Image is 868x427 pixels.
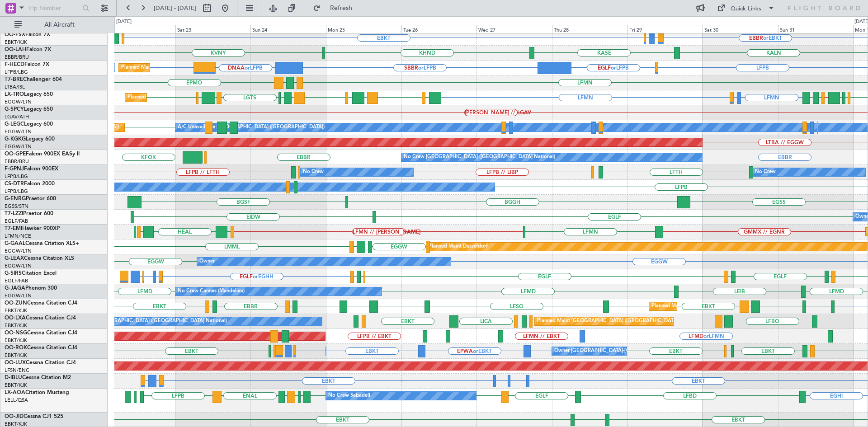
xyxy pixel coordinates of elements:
span: T7-LZZI [5,211,23,216]
a: EBKT/KJK [5,352,27,359]
div: Sat 30 [703,25,778,33]
span: CS-DTR [5,181,24,187]
span: OO-FSX [5,32,25,38]
span: D-IBLU [5,375,22,380]
div: Fri 29 [627,25,703,33]
div: Planned Maint Kortrijk-[GEOGRAPHIC_DATA] [651,300,757,313]
a: F-HECDFalcon 7X [5,62,49,67]
a: G-ENRGPraetor 600 [5,196,56,202]
a: EGGW/LTN [5,128,32,135]
a: EGGW/LTN [5,263,32,269]
div: No Crew [303,165,324,179]
a: EBKT/KJK [5,307,27,314]
button: Refresh [309,1,363,15]
a: G-SPCYLegacy 650 [5,107,53,112]
div: Quick Links [731,5,761,14]
button: Quick Links [712,1,779,15]
a: G-LEGCLegacy 600 [5,122,53,127]
span: OO-JID [5,414,24,419]
span: G-SPCY [5,107,24,112]
div: Planned Maint Dusseldorf [429,240,488,253]
a: LX-AOACitation Mustang [5,390,69,395]
div: Sat 23 [175,25,251,33]
a: LGAV/ATH [5,113,29,120]
span: T7-EMI [5,226,22,231]
a: EBKT/KJK [5,39,27,46]
span: OO-LAH [5,47,26,52]
a: EGGW/LTN [5,143,32,150]
a: OO-ZUNCessna Citation CJ4 [5,300,77,306]
a: OO-LUXCessna Citation CJ4 [5,360,76,366]
div: A/C Unavailable [GEOGRAPHIC_DATA] ([GEOGRAPHIC_DATA]) [178,121,325,134]
div: No Crew [GEOGRAPHIC_DATA] ([GEOGRAPHIC_DATA] National) [404,150,555,164]
input: Trip Number [28,1,80,15]
div: Sun 31 [778,25,854,33]
span: All Aircraft [24,22,95,28]
span: OO-NSG [5,330,27,336]
span: OO-LXA [5,315,26,321]
a: EBKT/KJK [5,382,27,389]
span: [DATE] - [DATE] [154,4,196,12]
a: LFSN/ENC [5,367,29,374]
span: G-SIRS [5,271,22,276]
a: OO-GPEFalcon 900EX EASy II [5,151,80,157]
a: LFMN/NCE [5,233,31,239]
a: G-KGKGLegacy 600 [5,136,55,142]
span: OO-LUX [5,360,26,366]
div: Planned Maint [GEOGRAPHIC_DATA] ([GEOGRAPHIC_DATA] National) [537,314,701,328]
a: LFPB/LBG [5,69,28,75]
a: D-IBLUCessna Citation M2 [5,375,71,380]
div: A/C Unavailable [GEOGRAPHIC_DATA] ([GEOGRAPHIC_DATA] National) [59,314,227,328]
span: F-HECD [5,62,24,67]
a: LFPB/LBG [5,188,28,195]
div: Mon 25 [326,25,401,33]
span: OO-ROK [5,345,27,351]
div: Sun 24 [250,25,326,33]
div: [DATE] [116,18,132,26]
a: OO-LAHFalcon 7X [5,47,51,52]
a: OO-FSXFalcon 7X [5,32,50,38]
a: F-GPNJFalcon 900EX [5,166,58,172]
span: T7-BRE [5,77,23,82]
a: G-SIRSCitation Excel [5,271,57,276]
a: EGGW/LTN [5,292,32,299]
a: G-GAALCessna Citation XLS+ [5,241,79,246]
span: F-GPNJ [5,166,24,172]
a: T7-EMIHawker 900XP [5,226,60,231]
div: Fri 22 [100,25,175,33]
div: Wed 27 [476,25,552,33]
a: LFPB/LBG [5,173,28,180]
a: G-LEAXCessna Citation XLS [5,256,74,261]
a: EGLF/FAB [5,218,28,225]
a: EBKT/KJK [5,322,27,329]
span: G-LEAX [5,256,24,261]
span: LX-TRO [5,92,24,97]
div: No Crew [755,165,776,179]
a: EGLF/FAB [5,277,28,284]
div: Planned Maint [GEOGRAPHIC_DATA] ([GEOGRAPHIC_DATA]) [127,91,270,104]
a: OO-NSGCessna Citation CJ4 [5,330,77,336]
a: T7-BREChallenger 604 [5,77,62,82]
div: No Crew Cannes (Mandelieu) [178,285,245,298]
a: EGGW/LTN [5,99,32,105]
span: G-ENRG [5,196,26,202]
a: CS-DTRFalcon 2000 [5,181,55,187]
a: G-JAGAPhenom 300 [5,286,57,291]
a: EGSS/STN [5,203,28,210]
a: LELL/QSA [5,397,28,404]
span: G-KGKG [5,136,26,142]
span: G-LEGC [5,122,24,127]
span: G-JAGA [5,286,25,291]
a: T7-LZZIPraetor 600 [5,211,53,216]
a: OO-LXACessna Citation CJ4 [5,315,76,321]
a: EBBR/BRU [5,54,29,61]
span: LX-AOA [5,390,25,395]
div: Planned Maint [GEOGRAPHIC_DATA] ([GEOGRAPHIC_DATA]) [121,61,264,75]
div: Tue 26 [401,25,477,33]
span: Refresh [322,5,360,11]
a: OO-ROKCessna Citation CJ4 [5,345,77,351]
div: No Crew Sabadell [328,389,370,403]
a: OO-JIDCessna CJ1 525 [5,414,63,419]
a: LTBA/ISL [5,84,25,90]
span: G-GAAL [5,241,25,246]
